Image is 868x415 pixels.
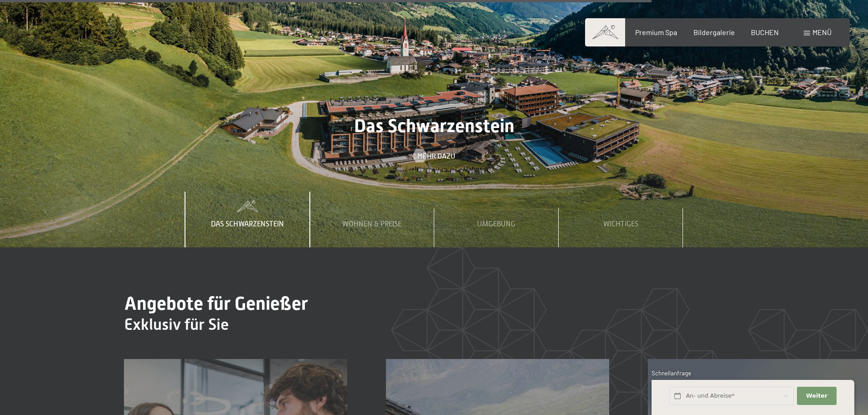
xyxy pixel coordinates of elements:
[124,315,229,333] span: Exklusiv für Sie
[635,28,677,36] a: Premium Spa
[477,220,515,228] span: Umgebung
[806,392,827,400] span: Weiter
[413,151,455,161] a: Mehr dazu
[211,220,284,228] span: Das Schwarzenstein
[342,220,401,228] span: Wohnen & Preise
[797,387,836,405] button: Weiter
[693,28,735,36] a: Bildergalerie
[417,151,455,161] span: Mehr dazu
[124,293,308,314] span: Angebote für Genießer
[603,220,638,228] span: Wichtiges
[812,28,832,36] span: Menü
[354,115,514,137] span: Das Schwarzenstein
[652,369,691,377] span: Schnellanfrage
[751,28,779,36] a: BUCHEN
